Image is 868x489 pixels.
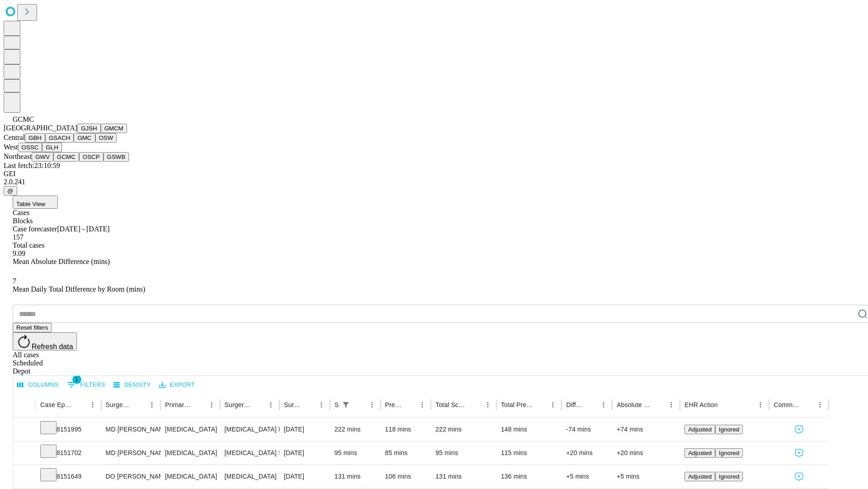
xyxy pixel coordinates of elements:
[225,465,275,488] div: [MEDICAL_DATA]
[501,465,557,488] div: 136 mins
[4,170,864,178] div: GEI
[302,398,315,411] button: Sort
[315,398,328,411] button: Menu
[4,153,32,160] span: Northeast
[4,178,864,186] div: 2.0.241
[684,425,715,434] button: Adjusted
[665,398,678,411] button: Menu
[13,323,52,332] button: Reset filters
[366,398,378,411] button: Menu
[688,426,712,433] span: Adjusted
[74,398,86,411] button: Sort
[719,450,739,456] span: Ignored
[225,441,275,465] div: [MEDICAL_DATA] SKIN AND [MEDICAL_DATA]
[133,398,146,411] button: Sort
[25,133,45,143] button: GBH
[13,196,58,209] button: Table View
[225,401,251,408] div: Surgery Name
[32,152,53,162] button: GWV
[165,418,215,441] div: [MEDICAL_DATA]
[111,378,153,392] button: Density
[340,398,352,411] div: 1 active filter
[7,187,14,194] span: @
[95,133,117,143] button: OSW
[435,441,492,465] div: 95 mins
[79,152,104,162] button: OSCP
[4,134,25,141] span: Central
[13,258,110,265] span: Mean Absolute Difference (mins)
[501,418,557,441] div: 148 mins
[501,441,557,465] div: 115 mins
[106,465,156,488] div: DO [PERSON_NAME] [PERSON_NAME] Do
[264,398,277,411] button: Menu
[40,401,73,408] div: Case Epic Id
[385,465,427,488] div: 106 mins
[13,277,16,285] span: 7
[385,418,427,441] div: 118 mins
[18,469,31,485] button: Expand
[684,401,717,408] div: EHR Action
[715,448,743,458] button: Ignored
[719,473,739,480] span: Ignored
[597,398,610,411] button: Menu
[284,401,302,408] div: Surgery Date
[435,418,492,441] div: 222 mins
[165,441,215,465] div: [MEDICAL_DATA]
[86,398,99,411] button: Menu
[18,446,31,461] button: Expand
[534,398,547,411] button: Sort
[652,398,665,411] button: Sort
[106,418,156,441] div: MD [PERSON_NAME] [PERSON_NAME] Md
[284,418,325,441] div: [DATE]
[16,324,48,331] span: Reset filters
[435,401,468,408] div: Total Scheduled Duration
[688,473,712,480] span: Adjusted
[774,401,800,408] div: Comments
[385,441,427,465] div: 85 mins
[4,124,77,132] span: [GEOGRAPHIC_DATA]
[57,225,109,233] span: [DATE] - [DATE]
[566,401,584,408] div: Difference
[13,115,34,123] span: GCMC
[715,472,743,481] button: Ignored
[335,441,376,465] div: 95 mins
[53,152,79,162] button: GCMC
[547,398,559,411] button: Menu
[684,448,715,458] button: Adjusted
[13,233,24,241] span: 157
[74,133,95,143] button: GMC
[284,465,325,488] div: [DATE]
[101,124,127,133] button: GMCM
[385,401,403,408] div: Predicted In Room Duration
[45,133,74,143] button: GSACH
[353,398,366,411] button: Sort
[225,418,275,441] div: [MEDICAL_DATA] DECOMPRESSION SPINAL CORD POSTERIOR [MEDICAL_DATA]
[801,398,814,411] button: Sort
[4,143,18,151] span: West
[40,441,97,465] div: 8151702
[40,465,97,488] div: 8151649
[205,398,218,411] button: Menu
[416,398,429,411] button: Menu
[566,441,608,465] div: +20 mins
[146,398,158,411] button: Menu
[106,401,132,408] div: Surgeon Name
[252,398,264,411] button: Sort
[77,124,101,133] button: GJSH
[16,201,45,207] span: Table View
[13,332,77,350] button: Refresh data
[42,143,61,152] button: GLH
[13,241,44,249] span: Total cases
[719,426,739,433] span: Ignored
[617,418,675,441] div: +74 mins
[617,401,651,408] div: Absolute Difference
[335,418,376,441] div: 222 mins
[403,398,416,411] button: Sort
[566,418,608,441] div: -74 mins
[340,398,352,411] button: Show filters
[104,152,129,162] button: GSWB
[32,343,73,350] span: Refresh data
[13,249,25,257] span: 9.09
[481,398,494,411] button: Menu
[15,378,61,392] button: Select columns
